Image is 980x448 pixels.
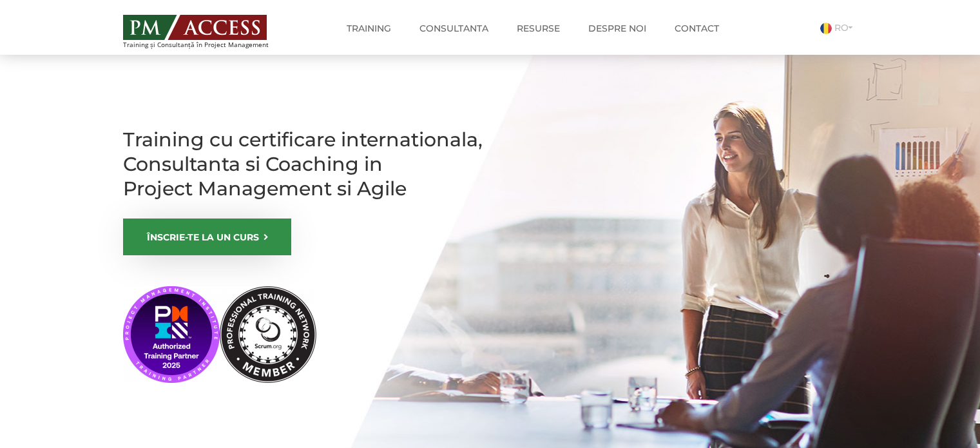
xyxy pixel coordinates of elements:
[123,219,291,255] a: ÎNSCRIE-TE LA UN CURS
[337,15,401,41] a: Training
[507,15,570,41] a: Resurse
[820,23,832,34] img: Romana
[579,15,656,41] a: Despre noi
[123,41,293,48] span: Training și Consultanță în Project Management
[410,15,498,41] a: Consultanta
[123,286,316,383] img: PMI
[123,128,484,201] h1: Training cu certificare internationala, Consultanta si Coaching in Project Management si Agile
[665,15,729,41] a: Contact
[123,11,293,48] a: Training și Consultanță în Project Management
[820,22,858,34] a: RO
[123,15,267,40] img: PM ACCESS - Echipa traineri si consultanti certificati PMP: Narciss Popescu, Mihai Olaru, Monica ...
